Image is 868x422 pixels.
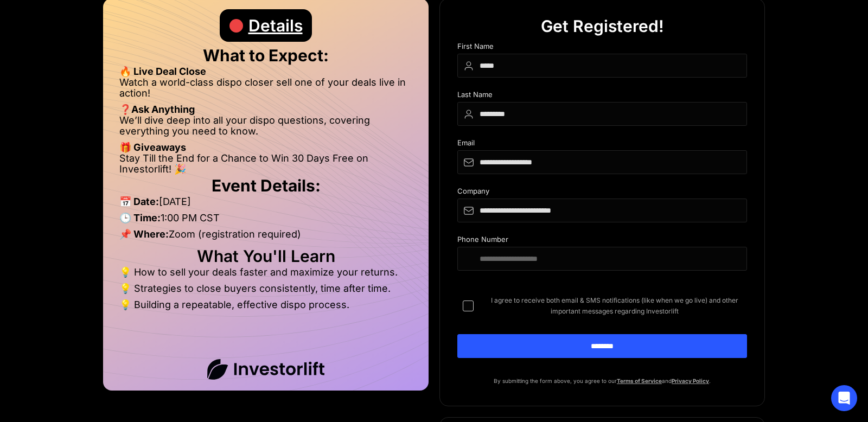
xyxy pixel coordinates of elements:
[248,9,303,42] div: Details
[457,235,747,247] div: Phone Number
[119,212,161,223] strong: 🕒 Time:
[119,196,412,213] li: [DATE]
[119,229,412,245] li: Zoom (registration required)
[119,77,412,104] li: Watch a world-class dispo closer sell one of your deals live in action!
[119,267,412,283] li: 💡 How to sell your deals faster and maximize your returns.
[119,228,169,240] strong: 📌 Where:
[119,66,206,77] strong: 🔥 Live Deal Close
[119,213,412,229] li: 1:00 PM CST
[617,378,662,384] a: Terms of Service
[119,251,412,261] h2: What You'll Learn
[457,42,747,54] div: First Name
[457,91,747,102] div: Last Name
[119,299,412,310] li: 💡 Building a repeatable, effective dispo process.
[457,187,747,199] div: Company
[119,104,195,115] strong: ❓Ask Anything
[119,142,186,153] strong: 🎁 Giveaways
[212,176,321,195] strong: Event Details:
[457,139,747,150] div: Email
[457,42,747,375] form: DIspo Day Main Form
[203,46,329,65] strong: What to Expect:
[119,153,412,175] li: Stay Till the End for a Chance to Win 30 Days Free on Investorlift! 🎉
[119,283,412,299] li: 💡 Strategies to close buyers consistently, time after time.
[119,196,159,207] strong: 📅 Date:
[119,115,412,142] li: We’ll dive deep into all your dispo questions, covering everything you need to know.
[541,10,664,42] div: Get Registered!
[482,295,747,317] span: I agree to receive both email & SMS notifications (like when we go live) and other important mess...
[831,385,857,411] div: Open Intercom Messenger
[457,375,747,386] p: By submitting the form above, you agree to our and .
[672,378,709,384] a: Privacy Policy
